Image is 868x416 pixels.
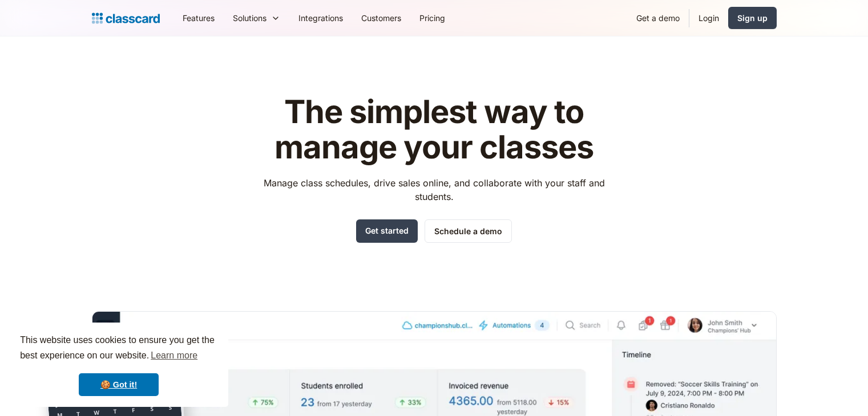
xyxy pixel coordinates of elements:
[253,176,615,203] p: Manage class schedules, drive sales online, and collaborate with your staff and students.
[79,373,159,396] a: dismiss cookie message
[737,12,768,24] div: Sign up
[689,5,728,31] a: Login
[224,5,289,31] div: Solutions
[92,10,160,26] a: home
[352,5,410,31] a: Customers
[9,323,228,407] div: cookieconsent
[410,5,454,31] a: Pricing
[356,219,418,243] a: Get started
[20,333,217,364] span: This website uses cookies to ensure you get the best experience on our website.
[149,347,199,364] a: learn more about cookies
[425,219,512,243] a: Schedule a demo
[253,95,615,165] h1: The simplest way to manage your classes
[233,12,267,24] div: Solutions
[728,7,777,29] a: Sign up
[289,5,352,31] a: Integrations
[173,5,224,31] a: Features
[627,5,689,31] a: Get a demo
